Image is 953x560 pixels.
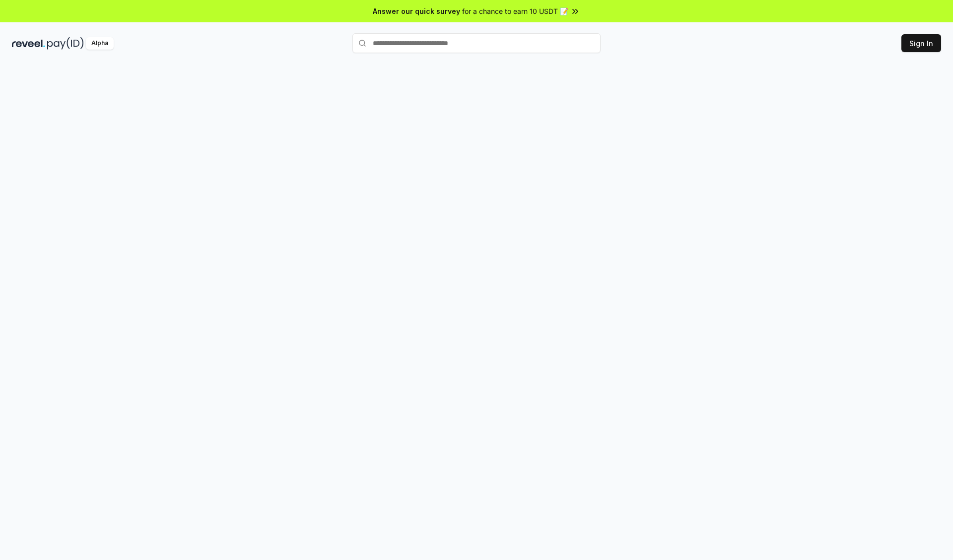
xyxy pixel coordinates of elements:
span: Answer our quick survey [373,6,460,16]
img: pay_id [47,37,84,50]
button: Sign In [901,34,941,52]
img: reveel_dark [12,37,45,50]
div: Alpha [86,37,114,50]
span: for a chance to earn 10 USDT 📝 [462,6,568,16]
